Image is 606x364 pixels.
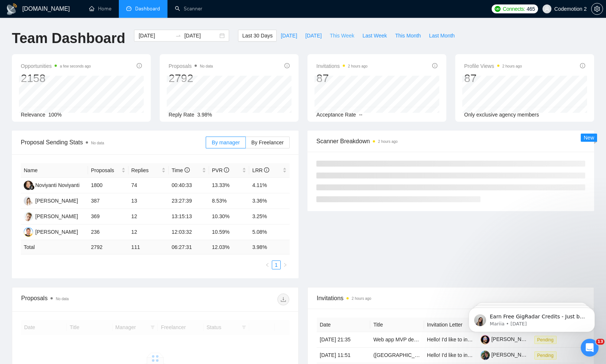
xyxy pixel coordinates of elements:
[88,224,128,240] td: 236
[317,318,370,332] th: Date
[21,62,91,70] span: Opportunities
[35,197,78,205] div: [PERSON_NAME]
[24,212,33,221] img: DB
[317,348,370,363] td: [DATE] 11:51
[464,71,522,85] div: 87
[197,112,212,118] span: 3.98%
[175,6,202,12] a: searchScanner
[21,112,45,118] span: Relevance
[425,30,459,42] button: Last Month
[370,318,424,332] th: Title
[359,112,362,118] span: --
[209,240,250,255] td: 12.03 %
[224,167,229,173] span: info-circle
[272,261,280,269] a: 1
[48,112,62,118] span: 100%
[581,339,599,357] iframe: Intercom live chat
[534,352,560,358] a: Pending
[316,112,356,118] span: Acceptance Rate
[35,228,78,236] div: [PERSON_NAME]
[242,32,273,40] span: Last 30 Days
[362,32,387,40] span: Last Week
[91,166,120,174] span: Proposals
[169,71,213,85] div: 2792
[169,112,194,118] span: Reply Rate
[60,64,91,68] time: a few seconds ago
[21,138,206,147] span: Proposal Sending Stats
[209,193,250,209] td: 8.53%
[580,63,585,68] span: info-circle
[480,351,490,360] img: c1ERAeYuo0UrOymPwH9bKn6wPr6Pefh6G7jNC3EWBVIbDzN7hqVIr8YGpM0POpi3HN
[249,224,290,240] td: 5.08%
[596,339,605,345] span: 13
[527,5,535,13] span: 465
[480,352,534,358] a: [PERSON_NAME]
[169,193,209,209] td: 23:27:39
[35,181,79,189] div: Noviyanti Noviyanti
[429,32,454,40] span: Last Month
[281,260,290,269] button: right
[24,229,78,235] a: SK[PERSON_NAME]
[249,193,290,209] td: 3.36%
[249,178,290,193] td: 4.11%
[502,64,522,68] time: 2 hours ago
[172,167,189,173] span: Time
[209,224,250,240] td: 10.59%
[24,227,33,237] img: SK
[126,6,131,11] span: dashboard
[91,141,104,145] span: No data
[317,294,585,303] span: Invitations
[56,297,69,301] span: No data
[128,193,169,209] td: 13
[592,6,603,12] span: setting
[370,332,424,348] td: Web app MVP development
[24,181,33,190] img: NN
[209,209,250,224] td: 10.30%
[316,62,368,70] span: Invitations
[12,30,125,47] h1: Team Dashboard
[88,163,128,178] th: Proposals
[212,140,240,145] span: By manager
[128,163,169,178] th: Replies
[89,6,111,12] a: homeHome
[358,30,391,42] button: Last Week
[544,6,550,12] span: user
[503,5,525,13] span: Connects:
[370,348,424,363] td: (Wrocław | Poznań) BMW Motorcycle Owner Needed – Service Visit
[169,224,209,240] td: 12:03:32
[373,352,600,358] a: ([GEOGRAPHIC_DATA] | [GEOGRAPHIC_DATA]) BMW Motorcycle Owner Needed – Service Visit
[88,209,128,224] td: 369
[584,135,594,141] span: New
[21,71,91,85] div: 2158
[464,62,522,70] span: Profile Views
[88,240,128,255] td: 2792
[373,337,438,342] a: Web app MVP development
[35,212,78,220] div: [PERSON_NAME]
[281,260,290,269] li: Next Page
[185,167,190,173] span: info-circle
[139,32,172,40] input: Start date
[175,33,181,39] span: swap-right
[200,64,213,68] span: No data
[169,178,209,193] td: 00:40:33
[212,167,229,173] span: PVR
[424,318,478,332] th: Invitation Letter
[534,351,557,360] span: Pending
[457,292,606,344] iframe: Intercom notifications message
[137,63,142,68] span: info-circle
[432,63,437,68] span: info-circle
[24,197,78,203] a: DK[PERSON_NAME]
[209,178,250,193] td: 13.33%
[495,6,501,12] img: upwork-logo.png
[6,3,18,15] img: logo
[348,64,368,68] time: 2 hours ago
[272,260,281,269] li: 1
[591,6,603,12] a: setting
[128,209,169,224] td: 12
[283,263,287,267] span: right
[277,30,301,42] button: [DATE]
[175,33,181,39] span: to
